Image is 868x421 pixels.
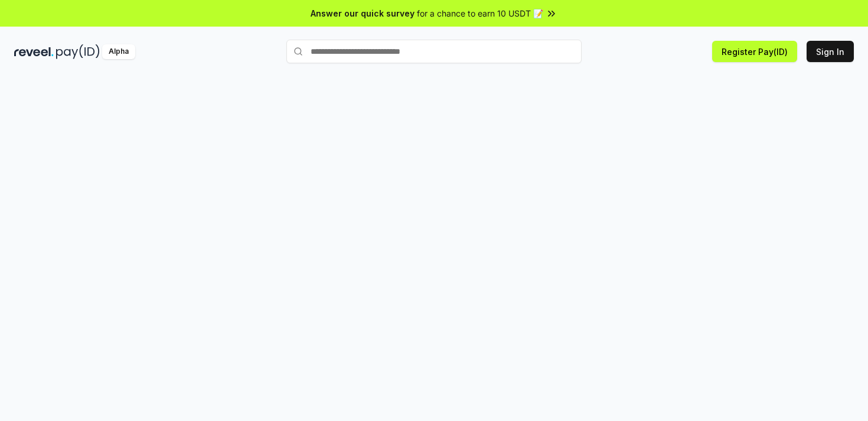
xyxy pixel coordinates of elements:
[807,41,854,62] button: Sign In
[311,7,415,20] span: Answer our quick survey
[102,44,135,59] div: Alpha
[712,41,797,62] button: Register Pay(ID)
[56,44,100,59] img: pay_id
[14,44,54,59] img: reveel_dark
[417,7,543,20] span: for a chance to earn 10 USDT 📝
